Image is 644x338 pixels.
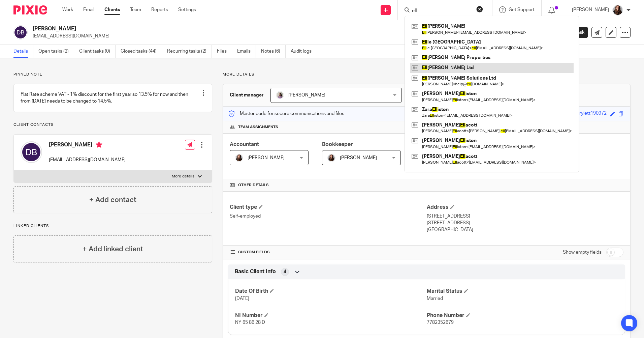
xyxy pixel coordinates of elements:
[235,312,426,319] h4: NI Number
[427,312,618,319] h4: Phone Number
[238,182,269,188] span: Other details
[228,110,344,117] p: Master code for secure communications and files
[235,288,426,295] h4: Date Of Birth
[427,204,623,211] h4: Address
[167,45,212,58] a: Recurring tasks (2)
[427,320,454,325] span: 7782352679
[49,157,126,163] p: [EMAIL_ADDRESS][DOMAIN_NAME]
[476,6,483,12] button: Clear
[230,213,426,220] p: Self-employed
[33,33,539,39] p: [EMAIL_ADDRESS][DOMAIN_NAME]
[121,45,162,58] a: Closed tasks (44)
[230,204,426,211] h4: Client type
[291,45,317,58] a: Audit logs
[83,6,94,13] a: Email
[33,25,438,32] h2: [PERSON_NAME]
[172,174,194,179] p: More details
[248,156,285,160] span: [PERSON_NAME]
[572,6,609,13] p: [PERSON_NAME]
[276,91,284,99] img: Olivia.jpg
[83,244,143,254] h4: + Add linked client
[13,45,33,58] a: Details
[411,8,472,14] input: Search
[96,141,102,148] i: Primary
[49,141,126,150] h4: [PERSON_NAME]
[104,6,120,13] a: Clients
[230,142,259,147] span: Accountant
[38,45,74,58] a: Open tasks (2)
[62,6,73,13] a: Work
[217,45,232,58] a: Files
[288,93,325,97] span: [PERSON_NAME]
[427,226,623,233] p: [GEOGRAPHIC_DATA]
[13,72,212,77] p: Pinned note
[13,223,212,229] p: Linked clients
[21,141,42,163] img: svg%3E
[261,45,286,58] a: Notes (6)
[151,6,168,13] a: Reports
[509,7,535,12] span: Get Support
[235,268,276,275] span: Basic Client Info
[130,6,141,13] a: Team
[427,288,618,295] h4: Marital Status
[178,6,196,13] a: Settings
[612,5,623,16] img: IMG_0011.jpg
[230,250,426,255] h4: CUSTOM FIELDS
[238,124,278,130] span: Team assignments
[89,195,136,205] h4: + Add contact
[237,45,256,58] a: Emails
[284,269,286,275] span: 4
[223,72,631,77] p: More details
[427,213,623,220] p: [STREET_ADDRESS]
[13,25,28,39] img: svg%3E
[235,296,249,301] span: [DATE]
[322,142,353,147] span: Bookkeeper
[13,5,47,15] img: Pixie
[13,122,212,128] p: Client contacts
[427,220,623,226] p: [STREET_ADDRESS]
[340,156,377,160] span: [PERSON_NAME]
[235,320,265,325] span: NY 65 86 28 D
[230,92,264,98] h3: Client manager
[79,45,116,58] a: Client tasks (0)
[327,154,335,162] img: IMG_0011.jpg
[427,296,443,301] span: Married
[567,110,607,118] div: boothrylett190972
[235,154,243,162] img: IMG_0011.jpg
[563,249,602,256] label: Show empty fields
